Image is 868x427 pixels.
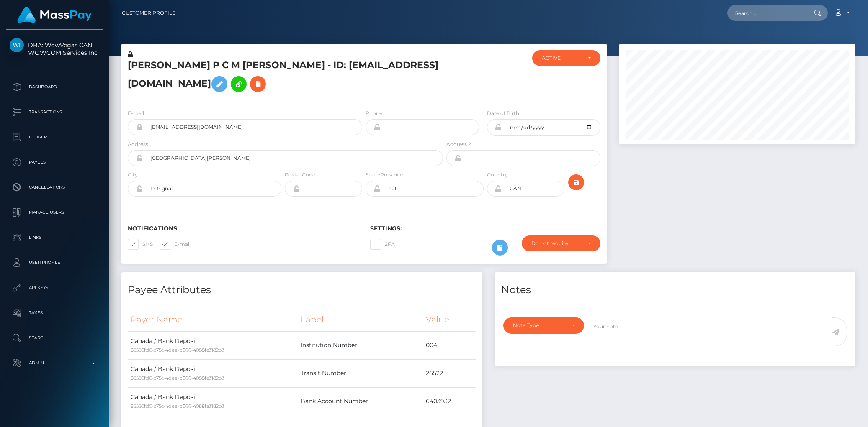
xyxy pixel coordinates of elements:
p: Links [10,231,99,244]
p: Transactions [10,106,99,118]
a: Dashboard [6,77,103,97]
label: Phone [366,110,382,117]
a: Ledger [6,127,103,148]
a: Search [6,327,103,348]
div: Note Type [513,322,565,329]
small: 85550fd0-c75c-4dee-b066-4088fa3182b3 [131,347,224,353]
p: Cancellations [10,181,99,194]
label: Date of Birth [487,110,519,117]
a: Links [6,227,103,248]
h6: Settings: [370,225,600,232]
td: Bank Account Number [298,387,423,415]
h5: [PERSON_NAME] P C M [PERSON_NAME] - ID: [EMAIL_ADDRESS][DOMAIN_NAME] [128,59,438,96]
img: WOWCOM Services Inc [10,38,24,52]
td: 26522 [423,359,476,387]
button: Do not require [522,235,600,251]
button: ACTIVE [532,50,600,66]
input: Search... [727,5,806,21]
td: 004 [423,331,476,359]
p: User Profile [10,256,99,269]
p: Admin [10,357,99,369]
td: Institution Number [298,331,423,359]
p: API Keys [10,281,99,294]
label: E-mail [128,110,144,117]
label: Address [128,141,148,148]
p: Taxes [10,307,99,319]
img: MassPay Logo [17,7,92,23]
label: State/Province [366,171,403,179]
a: Manage Users [6,202,103,223]
label: Country [487,171,508,179]
a: User Profile [6,252,103,273]
label: SMS [128,239,153,250]
button: Note Type [503,317,585,333]
small: 85550fd0-c75c-4dee-b066-4088fa3182b3 [131,375,224,381]
td: Transit Number [298,359,423,387]
td: Canada / Bank Deposit [128,387,298,415]
h4: Notes [501,283,850,297]
th: Value [423,308,476,331]
label: Postal Code [285,171,315,179]
td: 6403932 [423,387,476,415]
a: Payees [6,152,103,173]
td: Canada / Bank Deposit [128,331,298,359]
td: Canada / Bank Deposit [128,359,298,387]
p: Dashboard [10,81,99,93]
small: 85550fd0-c75c-4dee-b066-4088fa3182b3 [131,403,224,409]
label: City [128,171,138,179]
a: Transactions [6,102,103,123]
label: Address 2 [446,141,471,148]
th: Payer Name [128,308,298,331]
label: E-mail [160,239,191,250]
h6: Notifications: [128,225,358,232]
div: Do not require [531,240,581,247]
div: ACTIVE [542,55,581,61]
label: 2FA [370,239,395,250]
p: Search [10,332,99,344]
p: Manage Users [10,206,99,219]
a: Taxes [6,302,103,323]
span: DBA: WowVegas CAN WOWCOM Services Inc [6,41,103,56]
a: API Keys [6,277,103,298]
a: Customer Profile [122,4,175,22]
h4: Payee Attributes [128,283,476,297]
a: Cancellations [6,177,103,198]
p: Ledger [10,131,99,143]
p: Payees [10,156,99,169]
a: Admin [6,353,103,373]
th: Label [298,308,423,331]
